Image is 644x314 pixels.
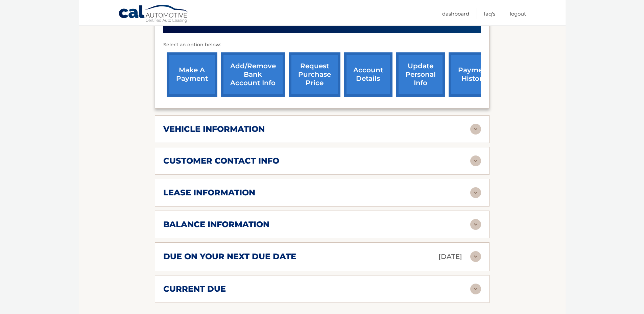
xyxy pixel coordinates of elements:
[442,8,469,19] a: Dashboard
[470,124,481,135] img: accordion-rest.svg
[470,187,481,198] img: accordion-rest.svg
[163,251,296,262] h2: due on your next due date
[118,4,189,24] a: Cal Automotive
[163,156,279,166] h2: customer contact info
[163,284,226,294] h2: current due
[163,219,269,230] h2: balance information
[470,219,481,230] img: accordion-rest.svg
[449,52,499,97] a: payment history
[289,52,340,97] a: request purchase price
[221,52,285,97] a: Add/Remove bank account info
[510,8,526,19] a: Logout
[470,155,481,166] img: accordion-rest.svg
[167,52,217,97] a: make a payment
[470,284,481,294] img: accordion-rest.svg
[484,8,495,19] a: FAQ's
[470,251,481,262] img: accordion-rest.svg
[163,188,255,198] h2: lease information
[163,41,481,49] p: Select an option below:
[396,52,445,97] a: update personal info
[344,52,392,97] a: account details
[163,124,265,134] h2: vehicle information
[438,251,462,263] p: [DATE]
